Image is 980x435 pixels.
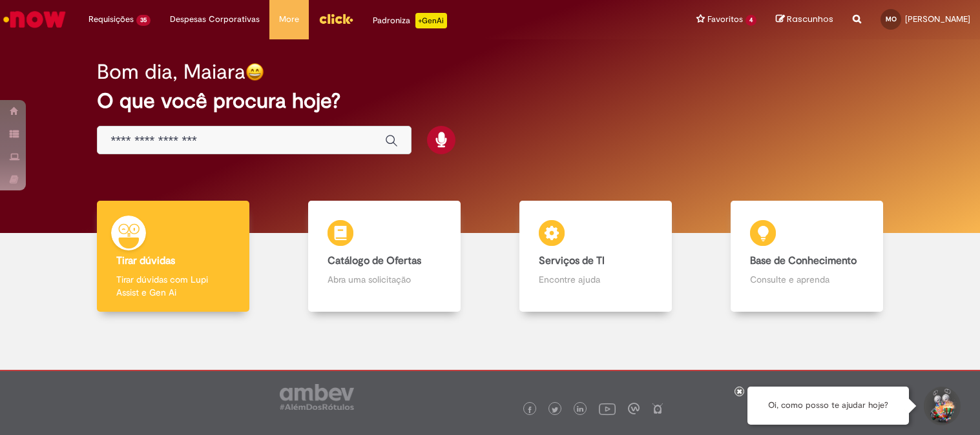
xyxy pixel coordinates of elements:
[652,403,663,414] img: logo_footer_naosei.png
[1,6,68,32] img: ServiceNow
[539,273,652,286] p: Encontre ajuda
[539,254,605,267] b: Serviços de TI
[922,387,961,425] button: Iniciar Conversa de Suporte
[116,254,175,267] b: Tirar dúvidas
[776,14,833,26] a: Rascunhos
[750,273,864,286] p: Consulte e aprenda
[279,13,299,26] span: More
[745,15,756,26] span: 4
[97,61,245,83] h2: Bom dia, Maiara
[526,407,533,413] img: logo_footer_facebook.png
[89,13,134,26] span: Requisições
[599,400,616,417] img: logo_footer_youtube.png
[701,201,912,312] a: Base de Conhecimento Consulte e aprenda
[552,407,558,413] img: logo_footer_twitter.png
[136,15,151,26] span: 35
[787,13,833,25] span: Rascunhos
[68,201,279,312] a: Tirar dúvidas Tirar dúvidas com Lupi Assist e Gen Ai
[750,254,857,267] b: Base de Conhecimento
[318,9,353,28] img: click_logo_yellow_360x200.png
[279,201,490,312] a: Catálogo de Ofertas Abra uma solicitação
[116,273,230,299] p: Tirar dúvidas com Lupi Assist e Gen Ai
[628,403,640,414] img: logo_footer_workplace.png
[328,273,441,286] p: Abra uma solicitação
[245,63,264,81] img: happy-face.png
[97,90,882,112] h2: O que você procura hoje?
[577,406,583,414] img: logo_footer_linkedin.png
[328,254,421,267] b: Catálogo de Ofertas
[747,387,909,425] div: Oi, como posso te ajudar hoje?
[415,13,447,28] p: +GenAi
[905,14,970,25] span: [PERSON_NAME]
[490,201,702,312] a: Serviços de TI Encontre ajuda
[280,384,354,410] img: logo_footer_ambev_rotulo_gray.png
[373,13,447,28] div: Padroniza
[886,15,897,23] span: MO
[170,13,260,26] span: Despesas Corporativas
[707,13,743,26] span: Favoritos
